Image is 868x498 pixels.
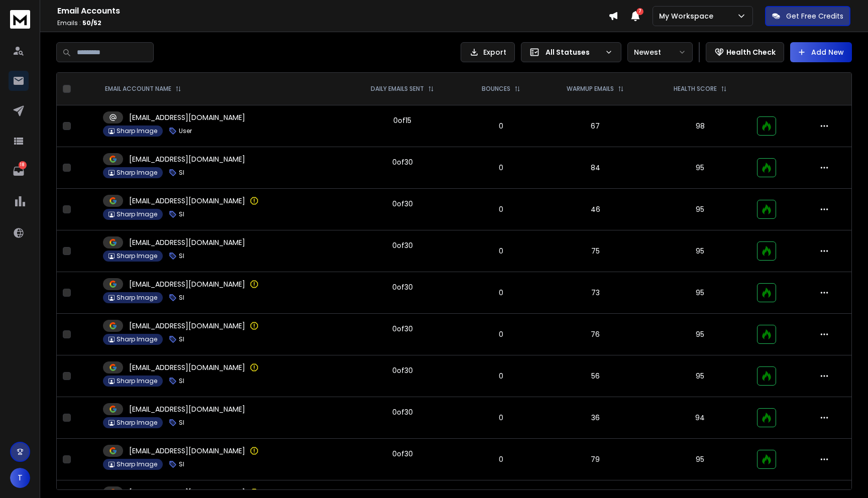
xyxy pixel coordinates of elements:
button: Get Free Credits [765,6,850,26]
button: Export [461,42,515,62]
p: WARMUP EMAILS [567,85,614,93]
p: Sharp Image [117,419,157,427]
div: 0 of 30 [392,407,413,417]
iframe: To enrich screen reader interactions, please activate Accessibility in Grammarly extension settings [831,463,855,487]
p: [EMAIL_ADDRESS][DOMAIN_NAME] [129,237,245,247]
div: 0 of 30 [392,449,413,459]
p: [EMAIL_ADDRESS][DOMAIN_NAME] [129,154,245,164]
p: 0 [467,454,535,464]
span: 7 [636,8,643,15]
td: 95 [649,439,751,480]
p: [EMAIL_ADDRESS][DOMAIN_NAME] [129,112,245,122]
p: SI [179,460,184,468]
p: Sharp Image [117,460,157,468]
button: T [10,468,30,488]
td: 46 [541,189,649,230]
p: [EMAIL_ADDRESS][DOMAIN_NAME] [129,404,245,414]
span: 50 / 52 [82,19,101,27]
td: 95 [649,230,751,272]
p: Sharp Image [117,169,157,177]
div: 0 of 15 [393,115,411,126]
h1: Email Accounts [57,5,608,17]
td: 95 [649,314,751,355]
td: 76 [541,314,649,355]
p: [EMAIL_ADDRESS][DOMAIN_NAME] [129,196,245,206]
p: Sharp Image [117,210,157,218]
p: All Statuses [546,47,601,57]
p: Sharp Image [117,127,157,135]
p: 0 [467,288,535,298]
button: Newest [627,42,693,62]
p: 0 [467,121,535,131]
p: 0 [467,163,535,173]
p: 18 [19,161,27,169]
div: 0 of 30 [392,282,413,292]
p: SI [179,210,184,218]
td: 75 [541,230,649,272]
td: 98 [649,105,751,147]
p: Sharp Image [117,377,157,385]
p: 0 [467,413,535,423]
p: Emails : [57,19,608,27]
p: 0 [467,371,535,381]
p: BOUNCES [482,85,510,93]
td: 95 [649,272,751,314]
td: 84 [541,147,649,189]
div: 0 of 30 [392,199,413,209]
p: My Workspace [659,11,717,21]
td: 67 [541,105,649,147]
button: Add New [790,42,852,62]
p: SI [179,252,184,260]
p: DAILY EMAILS SENT [371,85,424,93]
td: 79 [541,439,649,480]
td: 94 [649,397,751,439]
div: 0 of 30 [392,324,413,334]
p: 0 [467,204,535,214]
td: 95 [649,189,751,230]
p: User [179,127,192,135]
td: 56 [541,355,649,397]
p: SI [179,335,184,343]
td: 95 [649,355,751,397]
p: 0 [467,329,535,339]
div: 0 of 30 [392,365,413,376]
p: SI [179,169,184,177]
p: 0 [467,246,535,256]
p: [EMAIL_ADDRESS][DOMAIN_NAME] [129,487,245,497]
p: [EMAIL_ADDRESS][DOMAIN_NAME] [129,279,245,289]
p: Sharp Image [117,252,157,260]
p: [EMAIL_ADDRESS][DOMAIN_NAME] [129,321,245,331]
div: 0 of 30 [392,157,413,167]
p: SI [179,419,184,427]
button: Health Check [706,42,784,62]
p: Sharp Image [117,294,157,302]
img: logo [10,10,30,29]
p: [EMAIL_ADDRESS][DOMAIN_NAME] [129,362,245,372]
p: SI [179,294,184,302]
div: EMAIL ACCOUNT NAME [105,85,181,93]
p: [EMAIL_ADDRESS][DOMAIN_NAME] [129,446,245,456]
td: 95 [649,147,751,189]
p: Sharp Image [117,335,157,343]
p: HEALTH SCORE [674,85,717,93]
a: 18 [9,161,29,181]
td: 73 [541,272,649,314]
p: Get Free Credits [786,11,843,21]
p: Health Check [726,47,776,57]
div: 0 of 30 [392,240,413,251]
td: 36 [541,397,649,439]
p: SI [179,377,184,385]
